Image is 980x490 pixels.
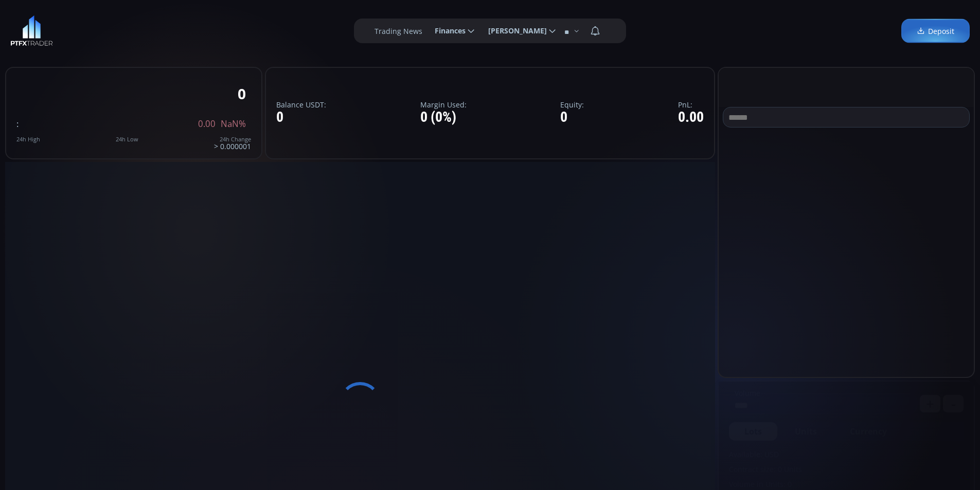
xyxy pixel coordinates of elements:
[481,21,547,41] span: [PERSON_NAME]
[917,26,954,37] span: Deposit
[420,110,467,125] div: 0 (0%)
[214,136,251,150] div: > 0.000001
[427,21,466,41] span: Finances
[560,110,584,125] div: 0
[276,110,326,125] div: 0
[238,86,246,102] div: 0
[678,101,704,108] label: PnL:
[276,101,326,108] label: Balance USDT:
[221,119,246,129] span: NaN%
[116,136,138,142] div: 24h Low
[901,19,970,43] a: Deposit
[16,136,40,142] div: 24h High
[375,26,422,37] label: Trading News
[198,119,216,129] span: 0.00
[678,110,704,125] div: 0.00
[420,101,467,108] label: Margin Used:
[16,118,19,130] span: :
[10,15,53,46] img: LOGO
[214,136,251,142] div: 24h Change
[560,101,584,108] label: Equity:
